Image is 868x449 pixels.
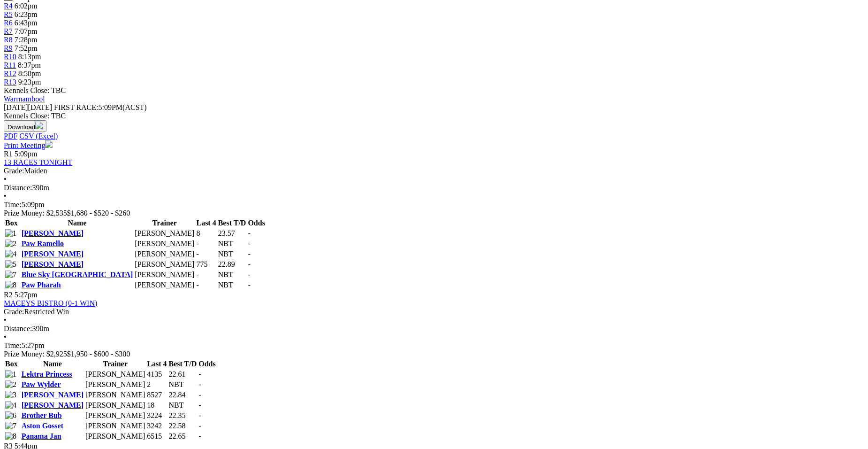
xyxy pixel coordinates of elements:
td: 8527 [146,390,167,400]
div: Restricted Win [4,308,864,316]
td: - [196,249,216,259]
span: - [248,271,250,279]
span: - [248,260,250,268]
td: 6515 [146,432,167,441]
img: 2 [5,240,16,248]
td: 22.89 [218,260,247,269]
td: 22.58 [168,421,197,431]
span: Box [5,219,18,227]
a: PDF [4,132,17,140]
td: 18 [146,401,167,410]
td: 3242 [146,421,167,431]
span: R13 [4,78,16,86]
th: Best T/D [218,218,247,228]
a: Blue Sky [GEOGRAPHIC_DATA] [22,271,133,279]
a: [PERSON_NAME] [22,229,84,237]
span: Kennels Close: TBC [4,86,66,94]
span: Distance: [4,325,32,333]
th: Best T/D [168,359,197,369]
a: [PERSON_NAME] [22,391,84,399]
th: Odds [247,218,265,228]
span: 9:23pm [18,78,41,86]
td: [PERSON_NAME] [85,401,145,410]
a: CSV (Excel) [19,132,58,140]
th: Last 4 [146,359,167,369]
span: 8:37pm [18,61,41,69]
img: 1 [5,370,16,379]
td: NBT [218,239,247,248]
td: [PERSON_NAME] [85,390,145,400]
td: NBT [218,249,247,259]
a: Lektra Princess [22,370,72,378]
td: [PERSON_NAME] [85,411,145,420]
td: [PERSON_NAME] [134,229,195,238]
img: 7 [5,271,16,279]
span: R2 [4,291,13,299]
a: R9 [4,44,13,52]
div: Kennels Close: TBC [4,112,864,120]
a: Paw Wylder [22,380,61,388]
th: Trainer [134,218,195,228]
span: FIRST RACE: [54,103,98,111]
a: Paw Pharah [22,281,61,289]
span: 7:28pm [15,36,38,44]
img: 2 [5,380,16,389]
a: Warrnambool [4,95,45,103]
span: • [4,192,7,200]
td: [PERSON_NAME] [134,249,195,259]
span: 7:52pm [15,44,38,52]
img: 4 [5,250,16,258]
td: 22.84 [168,390,197,400]
a: R7 [4,27,13,35]
td: 3224 [146,411,167,420]
img: download.svg [35,122,43,129]
span: Grade: [4,167,24,175]
span: 6:23pm [15,10,38,18]
td: [PERSON_NAME] [134,239,195,248]
div: Prize Money: $2,535 [4,209,864,217]
span: - [198,370,201,378]
td: [PERSON_NAME] [85,370,145,379]
span: - [248,240,250,248]
td: NBT [168,401,197,410]
td: NBT [218,270,247,279]
th: Trainer [85,359,145,369]
span: $1,680 - $520 - $260 [67,209,130,217]
span: 8:58pm [18,70,41,77]
span: [DATE] [4,103,52,111]
td: [PERSON_NAME] [85,380,145,389]
span: - [198,391,201,399]
td: 4135 [146,370,167,379]
div: 5:27pm [4,341,864,350]
span: • [4,333,7,341]
img: 6 [5,411,16,420]
span: • [4,175,7,183]
a: R4 [4,2,13,10]
a: [PERSON_NAME] [22,260,84,268]
img: printer.svg [45,140,53,148]
a: R10 [4,53,16,61]
span: R8 [4,36,13,44]
span: R12 [4,70,16,77]
span: 6:43pm [15,19,38,27]
td: 22.65 [168,432,197,441]
a: Brother Bub [22,411,62,419]
a: R5 [4,10,13,18]
td: 8 [196,229,216,238]
span: 7:07pm [15,27,38,35]
a: MACEYS BISTRO (0-1 WIN) [4,299,97,307]
span: - [198,380,201,388]
span: Time: [4,341,22,349]
td: [PERSON_NAME] [85,421,145,431]
span: 6:02pm [15,2,38,10]
td: [PERSON_NAME] [85,432,145,441]
span: - [198,432,201,440]
a: [PERSON_NAME] [22,250,84,258]
span: 5:09PM(ACST) [54,103,147,111]
img: 8 [5,281,16,289]
td: - [196,270,216,279]
span: • [4,316,7,324]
